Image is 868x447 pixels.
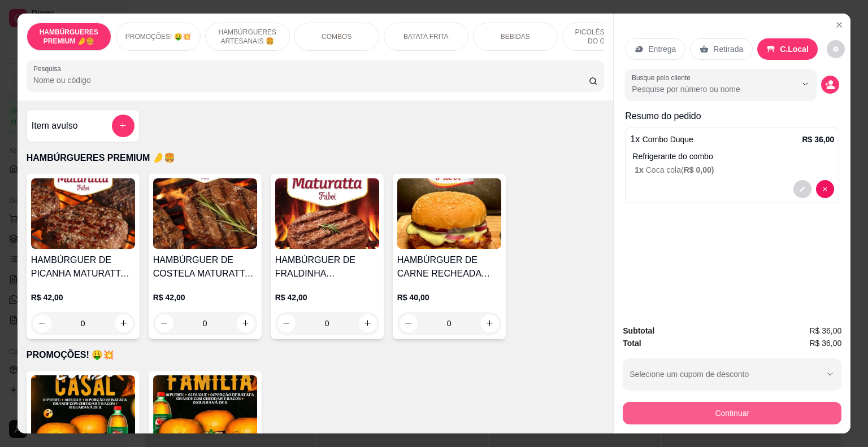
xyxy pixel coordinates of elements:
[275,292,379,303] p: R$ 42,00
[809,325,841,337] span: R$ 36,00
[31,253,135,281] h4: HAMBÚRGUER DE PICANHA MATURATTA (FRIBOI)
[215,28,280,46] p: HAMBÚRGUERES ARTESANAIS 🍔
[802,134,834,145] p: R$ 36,00
[33,64,65,73] label: Pesquisa
[630,133,693,146] p: 1 x
[403,32,449,41] p: BATATA FRITA
[153,375,257,446] img: product-image
[397,292,501,303] p: R$ 40,00
[155,314,173,332] button: decrease-product-quantity
[153,253,257,281] h4: HAMBÚRGUER DE COSTELA MATURATTA (FRIBOI)
[125,32,191,41] p: PROMOÇÕES! 🤑💥
[237,314,255,332] button: increase-product-quantity
[153,292,257,303] p: R$ 42,00
[275,178,379,249] img: product-image
[397,178,501,249] img: product-image
[31,292,135,303] p: R$ 42,00
[27,151,605,165] p: HAMBÚRGUERES PREMIUM 🤌🍔
[112,115,134,137] button: add-separate-item
[31,178,135,249] img: product-image
[635,164,834,176] p: Coca cola (
[816,180,834,198] button: decrease-product-quantity
[625,109,839,123] p: Resumo do pedido
[643,135,693,144] span: Combo Duque
[684,165,714,174] span: R$ 0,00 )
[632,73,695,82] label: Busque pelo cliente
[33,74,589,86] input: Pesquisa
[632,151,834,162] p: Refrigerante do combo
[623,326,654,335] strong: Subtotal
[275,253,379,281] h4: HAMBÚRGUER DE FRALDINHA MATURATTA (FRIBOI)
[153,178,257,249] img: product-image
[32,119,78,133] h4: Item avulso
[623,339,641,348] strong: Total
[648,43,676,55] p: Entrega
[31,375,135,446] img: product-image
[632,84,778,95] input: Busque pelo cliente
[793,180,811,198] button: decrease-product-quantity
[623,358,841,390] button: Selecione um cupom de desconto
[821,76,839,94] button: decrease-product-quantity
[635,165,645,174] span: 1 x
[780,43,809,55] p: C.Local
[830,16,848,34] button: Close
[809,337,841,349] span: R$ 36,00
[827,40,845,58] button: decrease-product-quantity
[322,32,351,41] p: COMBOS
[796,75,814,93] button: Show suggestions
[36,28,102,46] p: HAMBÚRGUERES PREMIUM 🤌🍔
[397,253,501,281] h4: HAMBÚRGUER DE CARNE RECHEADA COM QUEIJO (FRIBOI)
[623,402,841,424] button: Continuar
[501,32,530,41] p: BEBIDAS
[572,28,637,46] p: PICOLÉS FRUTOS DO GOIÁS
[27,348,605,362] p: PROMOÇÕES! 🤑💥
[713,43,743,55] p: Retirada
